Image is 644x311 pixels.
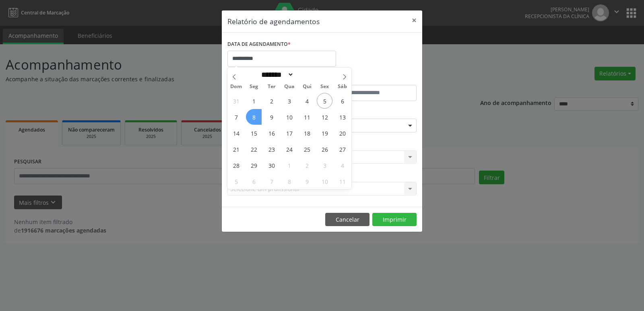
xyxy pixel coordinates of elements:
[228,173,244,189] span: Outubro 5, 2025
[281,125,297,141] span: Setembro 17, 2025
[317,157,332,173] span: Outubro 3, 2025
[246,173,262,189] span: Outubro 6, 2025
[325,213,369,227] button: Cancelar
[227,84,245,89] span: Dom
[334,173,350,189] span: Outubro 11, 2025
[334,93,350,109] span: Setembro 6, 2025
[372,213,417,227] button: Imprimir
[281,141,297,157] span: Setembro 24, 2025
[263,84,281,89] span: Ter
[317,109,332,125] span: Setembro 12, 2025
[298,84,316,89] span: Qui
[246,93,262,109] span: Setembro 1, 2025
[406,10,422,30] button: Close
[264,109,279,125] span: Setembro 9, 2025
[264,173,279,189] span: Outubro 7, 2025
[227,38,291,51] label: DATA DE AGENDAMENTO
[281,173,297,189] span: Outubro 8, 2025
[228,93,244,109] span: Agosto 31, 2025
[281,93,297,109] span: Setembro 3, 2025
[334,125,350,141] span: Setembro 20, 2025
[334,109,350,125] span: Setembro 13, 2025
[264,141,279,157] span: Setembro 23, 2025
[299,157,315,173] span: Outubro 2, 2025
[299,125,315,141] span: Setembro 18, 2025
[245,84,263,89] span: Seg
[281,84,298,89] span: Qua
[228,125,244,141] span: Setembro 14, 2025
[246,125,262,141] span: Setembro 15, 2025
[281,157,297,173] span: Outubro 1, 2025
[228,157,244,173] span: Setembro 28, 2025
[227,16,320,27] h5: Relatório de agendamentos
[246,141,262,157] span: Setembro 22, 2025
[316,84,334,89] span: Sex
[264,93,279,109] span: Setembro 2, 2025
[299,93,315,109] span: Setembro 4, 2025
[299,141,315,157] span: Setembro 25, 2025
[334,157,350,173] span: Outubro 4, 2025
[264,157,279,173] span: Setembro 30, 2025
[317,125,332,141] span: Setembro 19, 2025
[334,141,350,157] span: Setembro 27, 2025
[294,70,320,79] input: Year
[246,109,262,125] span: Setembro 8, 2025
[317,141,332,157] span: Setembro 26, 2025
[334,84,351,89] span: Sáb
[299,173,315,189] span: Outubro 9, 2025
[299,109,315,125] span: Setembro 11, 2025
[324,72,417,85] label: ATÉ
[228,141,244,157] span: Setembro 21, 2025
[228,109,244,125] span: Setembro 7, 2025
[258,70,294,79] select: Month
[264,125,279,141] span: Setembro 16, 2025
[317,173,332,189] span: Outubro 10, 2025
[281,109,297,125] span: Setembro 10, 2025
[317,93,332,109] span: Setembro 5, 2025
[246,157,262,173] span: Setembro 29, 2025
